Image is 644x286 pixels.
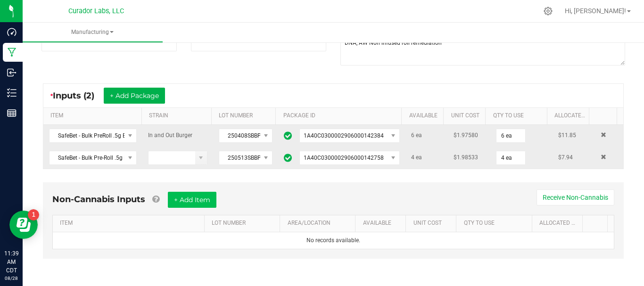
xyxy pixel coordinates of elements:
[219,151,260,164] span: 250513SBBPR
[212,220,276,227] a: LOT NUMBERSortable
[565,7,626,15] span: Hi, [PERSON_NAME]!
[299,151,400,165] span: NO DATA FOUND
[68,7,124,15] span: Curador Labs, LLC
[50,129,124,142] span: SafeBet - Bulk PreRoll .5g Each - In and Out Burger
[596,112,613,120] a: Sortable
[23,23,163,42] a: Manufacturing
[148,132,192,139] span: In and Out Burger
[53,90,104,101] span: Inputs (2)
[493,112,544,120] a: QTY TO USESortable
[9,211,38,239] iframe: Resource center
[558,154,573,161] span: $7.94
[219,112,272,120] a: LOT NUMBERSortable
[464,220,528,227] a: QTY TO USESortable
[60,220,200,227] a: ITEMSortable
[28,209,39,221] iframe: Resource center unread badge
[152,194,159,204] a: Add Non-Cannabis items that were also consumed in the run (e.g. gloves and packaging); Also add N...
[554,112,585,120] a: Allocated CostSortable
[23,28,163,36] span: Manufacturing
[7,88,17,98] inline-svg: Inventory
[537,189,614,205] button: Receive Non-Cannabis
[7,48,17,57] inline-svg: Manufacturing
[149,112,208,120] a: STRAINSortable
[50,151,124,164] span: SafeBet - Bulk Pre-Roll .5g Each - Trapidelic
[363,220,402,227] a: AVAILABLESortable
[409,112,440,120] a: AVAILABLESortable
[288,220,352,227] a: AREA/LOCATIONSortable
[411,154,414,161] span: 4
[416,154,422,161] span: ea
[283,112,398,120] a: PACKAGE IDSortable
[52,194,145,204] span: Non-Cannabis Inputs
[558,132,576,139] span: $11.85
[590,220,604,227] a: Sortable
[219,129,260,142] span: 250408SBBPRBLND10
[299,129,400,143] span: NO DATA FOUND
[284,130,292,141] span: In Sync
[411,132,414,139] span: 6
[7,108,17,118] inline-svg: Reports
[7,27,17,37] inline-svg: Dashboard
[454,154,478,161] span: $1.98533
[7,68,17,77] inline-svg: Inbound
[451,112,482,120] a: Unit CostSortable
[104,88,165,104] button: + Add Package
[304,155,384,161] span: 1A40C0300002906000142758
[4,249,18,275] p: 11:39 AM CDT
[416,132,422,139] span: ea
[304,132,384,139] span: 1A40C0300002906000142384
[53,232,614,249] td: No records available.
[168,192,216,208] button: + Add Item
[413,220,453,227] a: Unit CostSortable
[539,220,578,227] a: Allocated CostSortable
[542,7,554,16] div: Manage settings
[454,132,478,139] span: $1.97580
[4,275,18,282] p: 08/28
[50,112,138,120] a: ITEMSortable
[284,152,292,163] span: In Sync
